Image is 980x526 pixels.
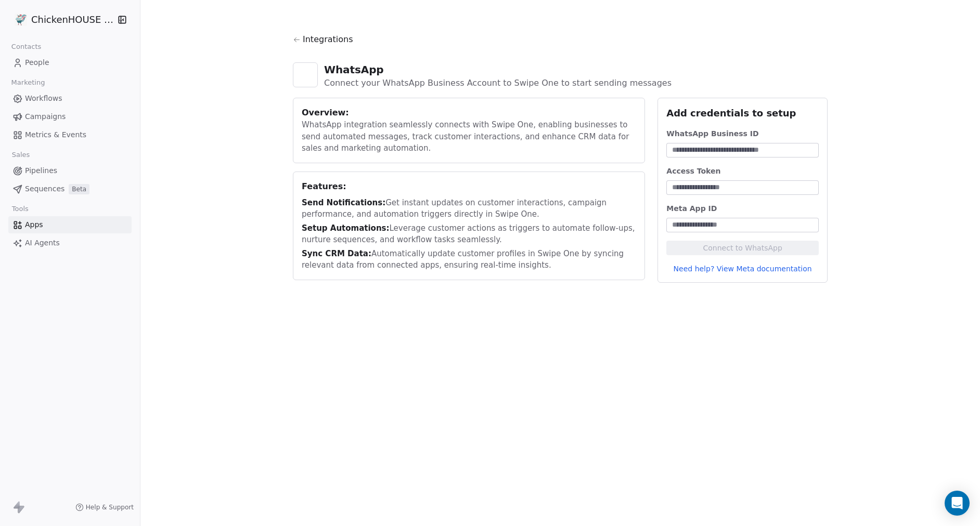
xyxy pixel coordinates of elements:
[666,107,819,120] div: Add credentials to setup
[8,54,132,71] a: People
[302,198,385,207] span: Send Notifications:
[25,183,65,194] span: Sequences
[75,503,134,511] a: Help & Support
[303,33,353,46] span: Integrations
[15,14,27,26] img: 4.jpg
[8,162,132,179] a: Pipelines
[25,129,86,140] span: Metrics & Events
[324,77,672,89] div: Connect your WhatsApp Business Account to Swipe One to start sending messages
[7,201,33,217] span: Tools
[666,166,819,176] div: Access Token
[25,165,57,176] span: Pipelines
[31,13,114,27] span: ChickenHOUSE snc
[12,11,111,29] button: ChickenHOUSE snc
[69,184,89,194] span: Beta
[25,93,62,104] span: Workflows
[302,248,636,271] div: Automatically update customer profiles in Swipe One by syncing relevant data from connected apps,...
[8,90,132,107] a: Workflows
[8,216,132,233] a: Apps
[8,234,132,252] a: AI Agents
[302,197,636,220] div: Get instant updates on customer interactions, campaign performance, and automation triggers direc...
[25,238,60,248] span: AI Agents
[8,108,132,125] a: Campaigns
[302,249,371,258] span: Sync CRM Data:
[7,39,46,55] span: Contacts
[302,222,636,246] div: Leverage customer actions as triggers to automate follow-ups, nurture sequences, and workflow tas...
[25,219,43,230] span: Apps
[8,126,132,143] a: Metrics & Events
[7,75,49,90] span: Marketing
[25,57,49,68] span: People
[666,241,819,255] button: Connect to WhatsApp
[7,147,34,163] span: Sales
[25,111,66,122] span: Campaigns
[666,264,819,274] a: Need help? View Meta documentation
[302,119,636,154] div: WhatsApp integration seamlessly connects with Swipe One, enabling businesses to send automated me...
[302,180,636,193] div: Features:
[8,180,132,198] a: SequencesBeta
[302,223,390,233] span: Setup Automations:
[324,62,672,77] div: WhatsApp
[298,68,313,82] img: whatsapp.svg
[86,503,134,511] span: Help & Support
[293,33,828,54] a: Integrations
[666,203,819,214] div: Meta App ID
[302,107,636,119] div: Overview:
[945,491,970,516] div: Open Intercom Messenger
[666,128,819,139] div: WhatsApp Business ID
